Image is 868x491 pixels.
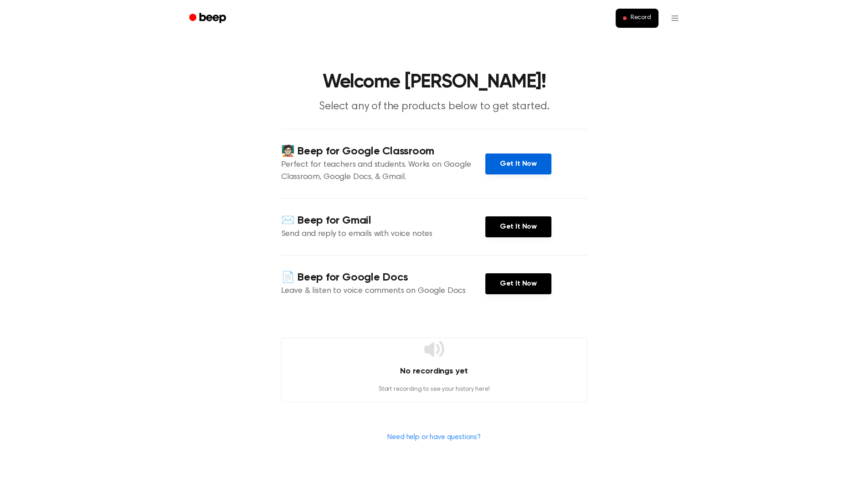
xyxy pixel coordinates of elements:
h4: No recordings yet [282,365,587,378]
button: Record [616,9,658,28]
a: Beep [183,10,234,27]
button: Open menu [664,7,686,29]
a: Get It Now [485,216,551,237]
p: Leave & listen to voice comments on Google Docs [281,285,485,297]
h4: ✉️ Beep for Gmail [281,213,485,228]
h4: 🧑🏻‍🏫 Beep for Google Classroom [281,144,485,159]
p: Send and reply to emails with voice notes [281,228,485,240]
span: Record [630,14,651,22]
a: Need help or have questions? [387,434,481,441]
p: Select any of the products below to get started. [259,99,609,114]
h1: Welcome [PERSON_NAME]! [201,73,668,92]
h4: 📄 Beep for Google Docs [281,270,485,285]
p: Perfect for teachers and students. Works on Google Classroom, Google Docs, & Gmail. [281,159,485,184]
a: Get It Now [485,273,551,294]
p: Start recording to see your history here! [282,385,587,394]
a: Get It Now [485,153,551,174]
